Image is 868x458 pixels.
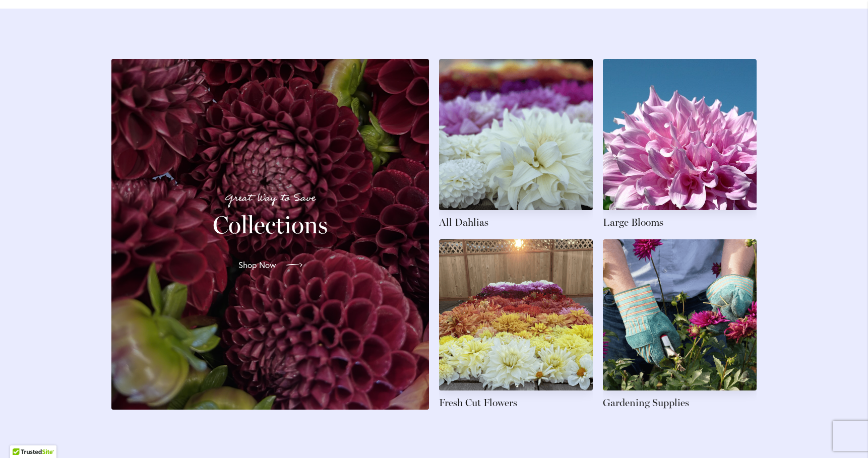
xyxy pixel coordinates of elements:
[238,259,276,271] span: Shop Now
[123,190,417,207] p: Great Way to Save
[230,251,311,279] a: Shop Now
[123,211,417,239] h2: Collections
